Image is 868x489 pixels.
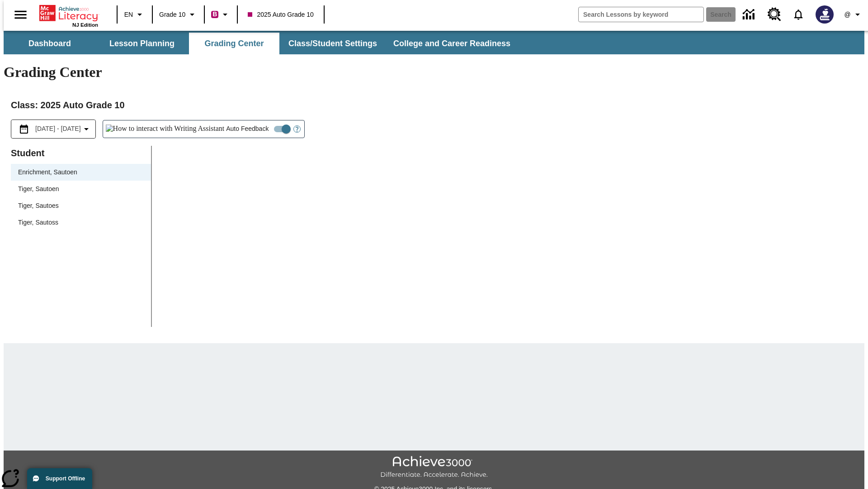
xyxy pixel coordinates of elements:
[380,456,488,479] img: Achieve3000 Differentiate Accelerate Achieve
[226,124,269,134] span: Auto Feedback
[27,468,92,489] button: Support Offline
[11,197,151,214] div: Tiger, Sautoes
[189,33,279,54] button: Grading Center
[156,6,201,23] button: Grade: Grade 10, Select a grade
[120,6,149,23] button: Language: EN, Select a language
[18,201,144,211] span: Tiger, Sautoes
[844,10,850,19] span: @
[208,6,234,23] button: Boost Class color is violet red. Change class color
[11,98,857,112] h2: Class : 2025 Auto Grade 10
[839,6,868,23] button: Profile/Settings
[159,10,185,19] span: Grade 10
[4,31,864,54] div: SubNavbar
[386,33,518,54] button: College and Career Readiness
[816,5,834,24] img: Avatar
[11,146,151,160] p: Student
[15,124,92,134] button: Select the date range menu item
[11,214,151,231] div: Tiger, Sautoss
[72,22,98,28] span: NJ Edition
[737,2,762,27] a: Data Center
[39,4,98,22] a: Home
[11,164,151,181] div: Enrichment, Sautoen
[106,125,225,134] img: How to interact with Writing Assistant
[18,218,144,227] span: Tiger, Sautoss
[18,184,144,194] span: Tiger, Sautoen
[7,1,34,28] button: Open side menu
[248,10,313,19] span: 2025 Auto Grade 10
[281,33,384,54] button: Class/Student Settings
[579,7,703,22] input: search field
[787,3,810,26] a: Notifications
[35,124,81,134] span: [DATE] - [DATE]
[290,120,304,138] button: Open Help for Writing Assistant
[4,64,864,81] h1: Grading Center
[81,124,92,134] svg: Collapse Date Range Filter
[124,10,133,19] span: EN
[11,181,151,197] div: Tiger, Sautoen
[18,168,144,177] span: Enrichment, Sautoen
[5,33,95,54] button: Dashboard
[762,2,787,27] a: Resource Center, Will open in new tab
[46,475,85,482] span: Support Offline
[4,33,519,54] div: SubNavbar
[810,3,839,26] button: Select a new avatar
[39,3,98,28] div: Home
[212,9,217,20] span: B
[97,33,187,54] button: Lesson Planning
